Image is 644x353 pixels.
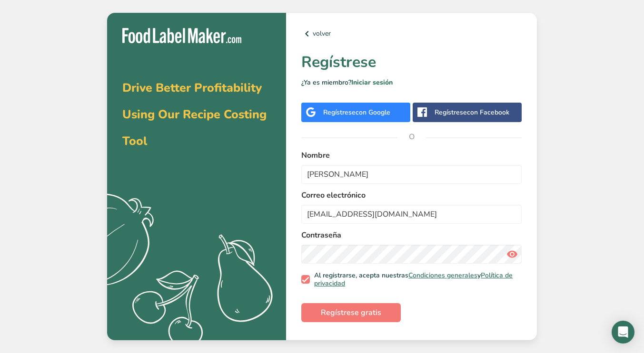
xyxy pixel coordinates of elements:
span: O [397,123,426,151]
div: Regístrese [435,107,509,117]
a: Condiciones generales [408,271,477,280]
div: Open Intercom Messenger [612,321,634,343]
span: Drive Better Profitability Using Our Recipe Costing Tool [122,80,267,149]
p: ¿Ya es miembro? [301,77,522,87]
input: John Doe [301,165,522,184]
div: Regístrese [323,107,390,117]
span: con Facebook [467,108,509,117]
label: Correo electrónico [301,190,522,201]
label: Contraseña [301,229,522,241]
span: Al registrarse, acepta nuestras y [310,271,518,288]
label: Nombre [301,150,522,161]
a: volver [301,28,522,39]
a: Política de privacidad [314,271,513,288]
button: Regístrese gratis [301,303,401,322]
a: Iniciar sesión [351,78,393,87]
span: con Google [356,108,390,117]
input: email@example.com [301,205,522,224]
img: Food Label Maker [122,28,241,44]
span: Regístrese gratis [321,307,381,318]
h1: Regístrese [301,51,522,74]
